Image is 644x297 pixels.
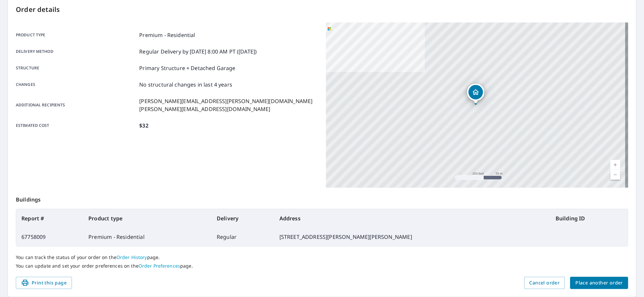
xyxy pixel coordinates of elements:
td: 67758009 [16,228,83,246]
p: [PERSON_NAME][EMAIL_ADDRESS][PERSON_NAME][DOMAIN_NAME] [139,97,312,105]
p: Regular Delivery by [DATE] 8:00 AM PT ([DATE]) [139,48,257,56]
span: Place another order [575,279,623,287]
button: Place another order [570,277,628,289]
p: $32 [139,122,148,130]
button: Cancel order [524,277,565,289]
th: Address [274,209,550,228]
p: Product type [16,31,137,39]
td: Regular [211,228,274,246]
th: Report # [16,209,83,228]
a: Order History [116,254,147,260]
td: Premium - Residential [83,228,211,246]
p: Buildings [16,188,628,209]
p: Primary Structure + Detached Garage [139,64,235,72]
span: Print this page [21,279,67,287]
p: Structure [16,64,137,72]
div: Dropped pin, building 1, Residential property, 5310 Vance Ave Fort Wayne, IN 46815 [467,84,484,104]
th: Product type [83,209,211,228]
p: No structural changes in last 4 years [139,81,232,89]
a: Order Preferences [139,263,180,269]
p: [PERSON_NAME][EMAIL_ADDRESS][DOMAIN_NAME] [139,105,312,113]
button: Print this page [16,277,72,289]
a: Current Level 17, Zoom Out [610,170,620,180]
td: [STREET_ADDRESS][PERSON_NAME][PERSON_NAME] [274,228,550,246]
p: Premium - Residential [139,31,195,39]
p: Delivery method [16,48,137,56]
th: Building ID [550,209,628,228]
span: Cancel order [530,279,560,287]
p: Order details [16,5,628,15]
p: Estimated cost [16,122,137,130]
p: Changes [16,81,137,89]
a: Current Level 17, Zoom In [610,160,620,170]
p: Additional recipients [16,97,137,113]
p: You can track the status of your order on the page. [16,254,628,260]
th: Delivery [211,209,274,228]
p: You can update and set your order preferences on the page. [16,263,628,269]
